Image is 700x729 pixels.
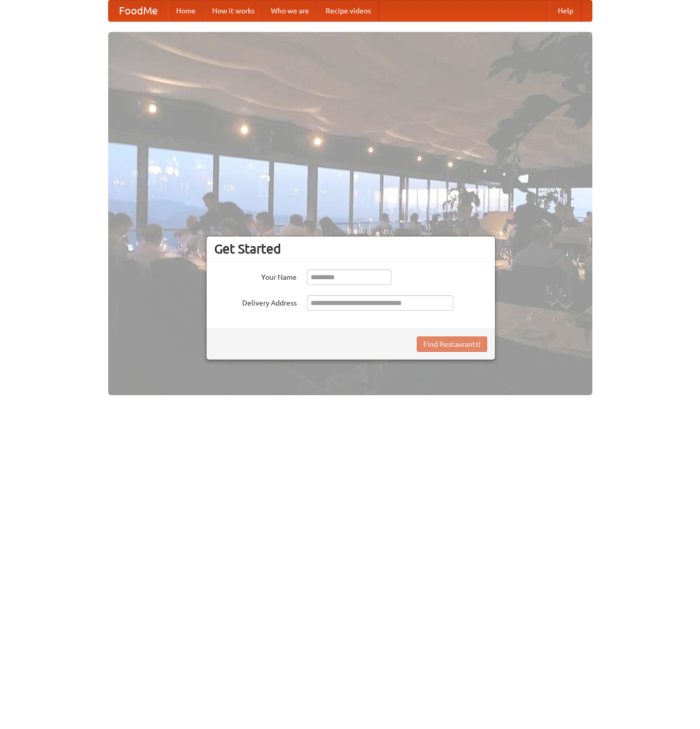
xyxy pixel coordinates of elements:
[214,295,297,308] label: Delivery Address
[263,1,317,21] a: Who we are
[109,1,168,21] a: FoodMe
[204,1,263,21] a: How it works
[214,269,297,282] label: Your Name
[417,336,487,352] button: Find Restaurants!
[317,1,379,21] a: Recipe videos
[214,241,487,257] h3: Get Started
[168,1,204,21] a: Home
[550,1,582,21] a: Help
